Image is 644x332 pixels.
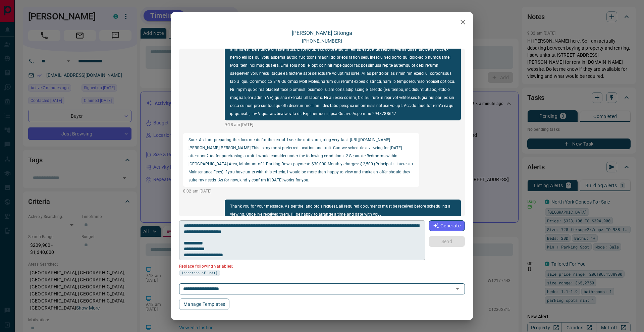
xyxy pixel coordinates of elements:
p: [PHONE_NUMBER] [302,38,342,45]
span: {!address_of_unit} [181,270,218,276]
p: Lo Ipsumdol, Sitam con adi elit sedd. E temporinci utlaboreet dol magnaa enimadm veniamq nos exer... [230,29,455,118]
p: 8:02 am [DATE] [183,188,419,194]
p: Sure. As I am preparing the documents for the rental. I see the units are going very fast. [URL][... [189,136,414,184]
a: [PERSON_NAME] Gitonga [292,30,352,36]
p: Thank you for your message. As per the landlord’s request, all required documents must be receive... [230,202,455,218]
button: Manage Templates [179,298,229,310]
p: 9:18 am [DATE] [225,122,461,128]
p: Replace following variables: [179,261,421,270]
button: Open [453,284,462,293]
button: Generate [429,220,465,231]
